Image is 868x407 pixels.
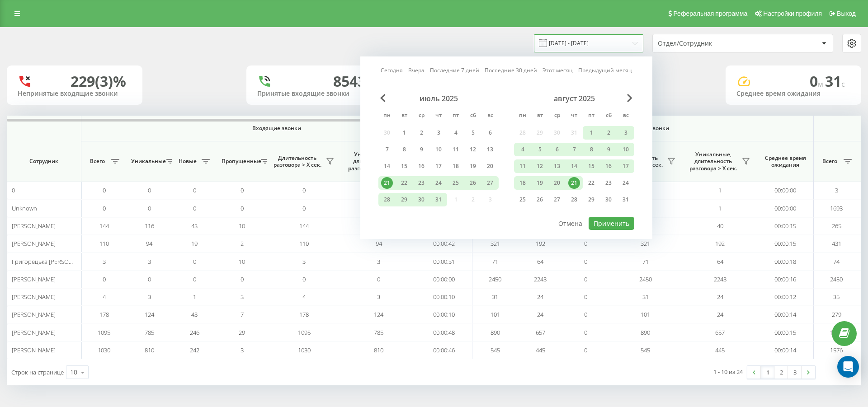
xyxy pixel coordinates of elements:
span: 0 [193,257,196,266]
span: 1030 [98,346,110,354]
div: пн 7 июля 2025 г. [378,143,396,156]
div: 20 [484,160,496,172]
div: чт 24 июля 2025 г. [430,176,447,190]
span: 0 [302,186,306,194]
td: 00:00:15 [757,217,814,235]
div: 6 [484,127,496,139]
span: 71 [642,257,649,266]
div: сб 30 авг. 2025 г. [600,193,617,206]
span: 1986 [830,328,843,337]
div: сб 26 июля 2025 г. [464,176,481,190]
td: 00:00:46 [416,342,472,359]
div: 2 [415,127,427,139]
div: пн 18 авг. 2025 г. [514,176,531,190]
span: 0 [302,275,306,283]
div: 19 [467,160,479,172]
div: 23 [603,177,614,189]
span: 431 [832,239,841,248]
div: 23 [415,177,427,189]
span: 43 [191,222,198,230]
span: Уникальные, длительность разговора > Х сек. [687,151,739,172]
td: 00:00:31 [416,253,472,270]
div: пт 22 авг. 2025 г. [583,176,600,190]
span: 0 [103,275,106,283]
span: 785 [374,328,383,337]
div: ср 9 июля 2025 г. [413,143,430,156]
span: Григорецька [PERSON_NAME] [12,257,93,266]
span: 31 [825,71,845,91]
span: 2243 [714,275,726,283]
div: пт 1 авг. 2025 г. [583,126,600,140]
span: 890 [641,328,650,337]
div: сб 19 июля 2025 г. [464,159,481,173]
span: 3 [835,186,838,194]
abbr: пятница [449,109,462,123]
div: 28 [568,194,580,206]
span: 10 [239,222,245,230]
div: 7 [381,144,393,155]
span: 1 [718,204,722,212]
div: 14 [381,160,393,172]
span: 2450 [830,275,843,283]
div: вс 10 авг. 2025 г. [617,143,634,156]
span: 0 [241,186,244,194]
div: пт 15 авг. 2025 г. [583,159,600,173]
span: 101 [641,310,650,318]
a: Последние 30 дней [485,66,537,75]
div: пт 11 июля 2025 г. [447,143,464,156]
span: 192 [536,239,545,248]
div: 5 [534,144,546,155]
div: чт 10 июля 2025 г. [430,143,447,156]
span: Unknown [12,204,37,212]
div: чт 28 авг. 2025 г. [566,193,583,206]
span: [PERSON_NAME] [12,328,56,337]
div: чт 17 июля 2025 г. [430,159,447,173]
div: 11 [450,144,462,155]
div: 30 [603,194,614,206]
td: 00:00:14 [757,306,814,323]
span: 785 [145,328,154,337]
div: 13 [484,144,496,155]
div: Среднее время ожидания [736,90,850,98]
span: Новые [176,158,199,165]
span: 657 [715,328,725,337]
span: 3 [103,257,106,266]
div: 21 [568,177,580,189]
div: 17 [433,160,444,172]
div: сб 2 авг. 2025 г. [600,126,617,140]
abbr: воскресенье [619,109,632,123]
div: 1 [585,127,597,139]
div: ср 16 июля 2025 г. [413,159,430,173]
span: [PERSON_NAME] [12,293,56,301]
span: Среднее время ожидания [764,154,807,168]
div: пн 4 авг. 2025 г. [514,143,531,156]
div: пн 11 авг. 2025 г. [514,159,531,173]
span: 101 [491,310,500,318]
span: 94 [376,239,382,248]
span: 1095 [298,328,311,337]
td: 00:00:18 [757,253,814,270]
div: Open Intercom Messenger [837,356,859,378]
div: вт 29 июля 2025 г. [396,193,413,206]
span: 64 [537,257,543,266]
td: 00:00:48 [416,324,472,342]
div: вс 6 июля 2025 г. [481,126,499,140]
div: 10 [70,368,77,377]
span: 144 [299,222,309,230]
div: пн 28 июля 2025 г. [378,193,396,206]
div: 20 [551,177,563,189]
a: 2 [774,366,788,379]
div: 13 [551,160,563,172]
div: 8543 [333,73,366,90]
abbr: вторник [533,109,547,123]
span: 3 [241,293,244,301]
div: 16 [415,160,427,172]
div: 29 [585,194,597,206]
span: Настройки профиля [763,10,822,17]
div: 3 [433,127,444,139]
a: Последние 7 дней [430,66,479,75]
span: 0 [584,293,587,301]
span: [PERSON_NAME] [12,310,56,318]
div: 4 [450,127,462,139]
span: [PERSON_NAME] [12,275,56,283]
